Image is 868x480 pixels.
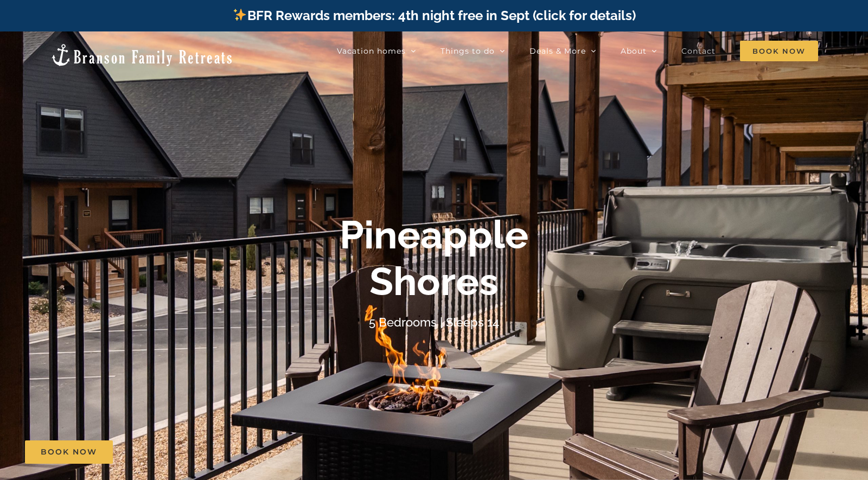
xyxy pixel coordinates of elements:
[740,41,818,61] span: Book Now
[50,43,234,67] img: Branson Family Retreats Logo
[232,8,635,23] a: BFR Rewards members: 4th night free in Sept (click for details)
[41,447,97,457] span: Book Now
[681,47,716,55] span: Contact
[621,47,647,55] span: About
[233,8,246,21] img: ✨
[337,40,416,62] a: Vacation homes
[681,40,716,62] a: Contact
[529,47,586,55] span: Deals & More
[337,47,406,55] span: Vacation homes
[441,47,495,55] span: Things to do
[340,212,528,304] b: Pineapple Shores
[369,315,499,329] h4: 5 Bedrooms | Sleeps 14
[441,40,505,62] a: Things to do
[529,40,596,62] a: Deals & More
[621,40,657,62] a: About
[25,440,113,464] a: Book Now
[337,40,818,62] nav: Main Menu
